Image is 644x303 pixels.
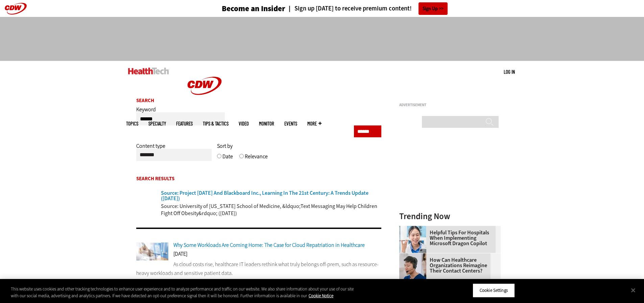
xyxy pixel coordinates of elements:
[399,253,426,280] img: Healthcare contact center
[239,121,249,126] a: Video
[399,253,430,259] a: Healthcare contact center
[161,190,380,201] a: Source: Project [DATE] And Blackboard Inc., Learning In The 21st Century: A Trends Update ([DATE])
[504,68,515,75] div: User menu
[504,69,515,75] a: Log in
[399,110,501,194] iframe: advertisement
[309,293,333,299] a: More information about your privacy
[473,283,515,298] button: Cookie Settings
[259,121,274,126] a: MonITor
[173,241,365,249] a: Why Some Workloads Are Coming Home: The Case for Cloud Repatriation in Healthcare
[307,121,321,126] span: More
[217,142,233,149] span: Sort by
[203,121,229,126] a: Tips & Tactics
[161,203,382,217] p: Source: University of [US_STATE] School of Medicine, &ldquo;Text Messaging May Help Children Figh...
[285,5,412,12] a: Sign up [DATE] to receive premium content!
[126,121,138,126] span: Topics
[128,68,169,74] img: Home
[136,176,382,181] h2: Search Results
[136,242,168,260] img: Electronic health records
[179,61,230,111] img: Home
[626,283,641,298] button: Close
[148,121,166,126] span: Specialty
[222,5,285,13] h3: Become an Insider
[136,142,165,155] label: Content type
[399,226,426,253] img: Doctor using phone to dictate to tablet
[399,226,430,231] a: Doctor using phone to dictate to tablet
[284,121,297,126] a: Events
[399,257,497,274] a: How Can Healthcare Organizations Reimagine Their Contact Centers?
[199,24,445,54] iframe: advertisement
[399,230,497,246] a: Helpful Tips for Hospitals When Implementing Microsoft Dragon Copilot
[176,121,193,126] a: Features
[222,153,233,165] label: Date
[196,5,285,13] a: Become an Insider
[245,153,268,165] label: Relevance
[179,106,230,113] a: CDW
[136,251,382,260] div: [DATE]
[399,212,501,220] h3: Trending Now
[11,286,354,299] div: This website uses cookies and other tracking technologies to enhance user experience and to analy...
[136,260,382,277] p: As cloud costs rise, healthcare IT leaders rethink what truly belongs off-prem, such as resource-...
[419,2,448,15] a: Sign Up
